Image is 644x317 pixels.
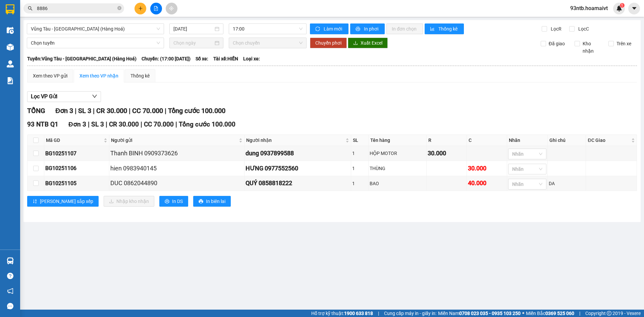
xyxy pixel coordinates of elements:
div: BG10251105 [45,179,108,188]
span: Đơn 3 [68,120,86,128]
span: 1 [621,3,623,8]
div: Thống kê [130,72,150,80]
span: message [7,303,13,309]
th: R [427,135,467,146]
td: BG10251107 [44,146,109,161]
span: Miền Nam [438,310,521,317]
span: Chọn chuyến [233,38,303,48]
img: warehouse-icon [7,44,14,51]
div: HỘP MOTOR [370,150,425,157]
div: HƯNG 0977552560 [246,164,350,173]
button: caret-down [628,3,640,14]
button: sort-ascending[PERSON_NAME] sắp xếp [27,196,99,207]
span: Hỗ trợ kỹ thuật: [311,310,373,317]
span: Số xe: [196,55,208,62]
div: THÙNG [370,165,425,172]
li: Hoa Mai [3,3,97,16]
span: CC 70.000 [132,107,163,115]
span: | [129,107,130,115]
span: plus [138,6,143,11]
span: caret-down [631,5,637,11]
div: 1 [352,180,367,187]
span: Tổng cước 100.000 [168,107,225,115]
span: In DS [172,198,183,205]
span: Loại xe: [243,55,260,62]
span: [PERSON_NAME] sắp xếp [40,198,93,205]
button: plus [135,3,146,14]
span: Người gửi [111,137,237,144]
span: aim [169,6,174,11]
button: syncLàm mới [310,23,348,34]
span: ⚪️ [522,312,524,315]
div: dung 0937899588 [246,149,350,158]
img: icon-new-feature [616,5,622,11]
span: | [378,310,379,317]
strong: 0708 023 035 - 0935 103 250 [459,311,521,316]
span: search [28,6,33,11]
b: 154/1 Bình Giã, P 8 [46,37,89,50]
img: warehouse-icon [7,60,14,67]
span: Tổng cước 100.000 [179,120,235,128]
span: Miền Bắc [526,310,574,317]
td: BG10251106 [44,161,109,176]
button: printerIn phơi [350,23,385,34]
span: printer [356,27,361,32]
span: Lọc C [576,25,590,33]
div: 30.000 [468,164,506,173]
span: In biên lai [206,198,225,205]
div: BG10251107 [45,149,108,158]
span: Xuất Excel [361,39,382,47]
span: Đơn 3 [55,107,73,115]
span: Chọn tuyến [31,38,160,48]
span: close-circle [117,6,121,10]
button: printerIn DS [159,196,188,207]
span: printer [165,199,169,204]
th: SL [351,135,369,146]
div: 1 [352,165,367,172]
button: Chuyển phơi [310,38,347,48]
div: Xem theo VP gửi [33,72,67,80]
div: BG10251106 [45,164,108,172]
button: downloadNhập kho nhận [104,196,154,207]
span: | [93,107,95,115]
span: CR 30.000 [96,107,127,115]
button: downloadXuất Excel [348,38,388,48]
span: CC 70.000 [144,120,174,128]
button: bar-chartThống kê [425,23,464,34]
input: Tìm tên, số ĐT hoặc mã đơn [37,5,116,12]
button: Lọc VP Gửi [27,91,101,102]
div: Nhãn [509,137,546,144]
strong: 0369 525 060 [545,311,574,316]
div: DA [549,180,585,187]
img: warehouse-icon [7,27,14,34]
span: In phơi [364,25,379,33]
th: Tên hàng [369,135,427,146]
img: logo-vxr [6,4,14,14]
img: solution-icon [7,77,14,84]
div: QUÝ 0858818222 [246,178,350,188]
b: 93 Nguyễn Thái Bình, [GEOGRAPHIC_DATA] [3,37,45,64]
span: question-circle [7,273,13,279]
span: Vũng Tàu - Sài Gòn (Hàng Hoá) [31,24,160,34]
span: Lọc R [548,25,562,33]
li: VP Bình Giã [46,29,89,36]
span: | [175,120,177,128]
span: 93 NTB Q1 [27,120,58,128]
span: download [353,41,358,46]
input: Chọn ngày [173,39,213,47]
span: close-circle [117,5,121,12]
span: sync [315,27,321,32]
span: bar-chart [430,27,436,32]
span: Thống kê [438,25,459,33]
b: Tuyến: Vũng Tàu - [GEOGRAPHIC_DATA] (Hàng Hoá) [27,56,137,61]
span: 17:00 [233,24,303,34]
span: SL 3 [78,107,91,115]
sup: 1 [620,3,625,8]
div: 30.000 [428,149,466,158]
span: Mã GD [46,137,102,144]
span: Người nhận [246,137,344,144]
th: Ghi chú [548,135,586,146]
td: BG10251105 [44,176,109,191]
div: Xem theo VP nhận [79,72,118,80]
strong: 1900 633 818 [344,311,373,316]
